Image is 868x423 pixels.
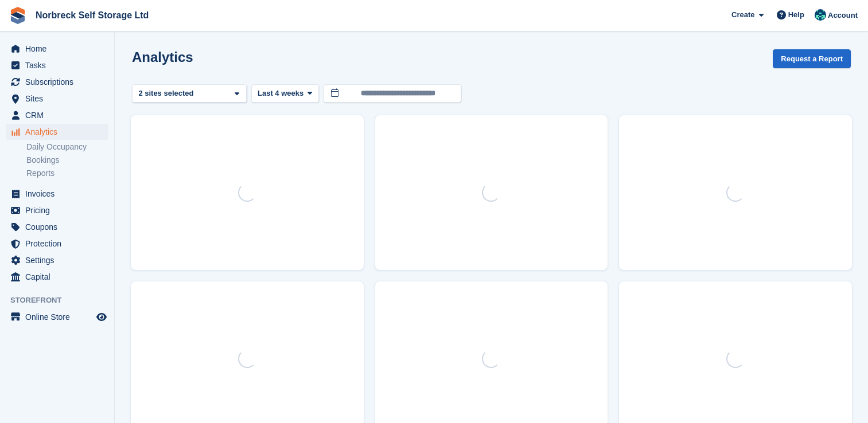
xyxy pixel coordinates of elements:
span: Tasks [25,57,94,73]
span: Account [828,10,858,21]
span: CRM [25,107,94,123]
a: Reports [26,168,108,179]
span: Online Store [25,309,94,325]
a: menu [6,202,108,218]
a: menu [6,91,108,107]
span: Pricing [25,202,94,218]
a: menu [6,124,108,140]
button: Last 4 weeks [251,84,319,103]
span: Invoices [25,186,94,202]
a: menu [6,309,108,325]
a: menu [6,74,108,90]
a: menu [6,252,108,268]
div: 2 sites selected [137,88,198,99]
a: menu [6,186,108,202]
img: Sally King [815,9,826,21]
span: Create [731,9,754,21]
button: Request a Report [773,49,851,68]
a: Daily Occupancy [26,142,108,152]
a: Norbreck Self Storage Ltd [31,6,153,25]
span: Storefront [10,295,114,306]
span: Analytics [25,124,94,140]
img: stora-icon-8386f47178a22dfd0bd8f6a31ec36ba5ce8667c1dd55bd0f319d3a0aa187defe.svg [9,7,26,24]
span: Sites [25,91,94,107]
span: Protection [25,236,94,252]
h2: Analytics [132,49,193,65]
span: Help [788,9,804,21]
span: Last 4 weeks [258,88,303,99]
span: Home [25,41,94,57]
a: Bookings [26,155,108,166]
span: Settings [25,252,94,268]
a: menu [6,57,108,73]
a: menu [6,269,108,285]
a: menu [6,219,108,235]
a: menu [6,41,108,57]
a: Preview store [95,310,108,324]
a: menu [6,236,108,252]
span: Capital [25,269,94,285]
a: menu [6,107,108,123]
span: Subscriptions [25,74,94,90]
span: Coupons [25,219,94,235]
